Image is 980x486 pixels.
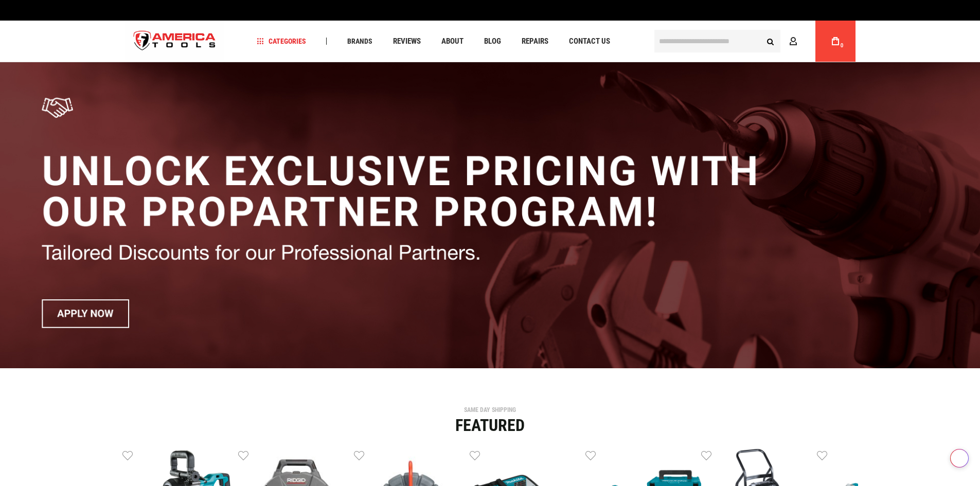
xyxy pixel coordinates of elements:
a: store logo [125,22,225,61]
span: Reviews [393,38,421,45]
span: 0 [841,43,844,48]
a: Reviews [388,34,425,48]
img: America Tools [125,22,225,61]
a: About [437,34,468,48]
button: Search [761,31,780,51]
span: Categories [257,38,306,45]
a: Repairs [517,34,553,48]
span: Brands [347,38,372,45]
div: SAME DAY SHIPPING [122,407,858,413]
span: Repairs [522,38,548,45]
div: Featured [122,417,858,434]
a: Blog [479,34,506,48]
a: 0 [826,21,845,62]
span: Blog [484,38,501,45]
span: Contact Us [569,38,610,45]
span: About [441,38,464,45]
a: Brands [343,34,377,48]
a: Categories [252,34,311,48]
a: Contact Us [564,34,615,48]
